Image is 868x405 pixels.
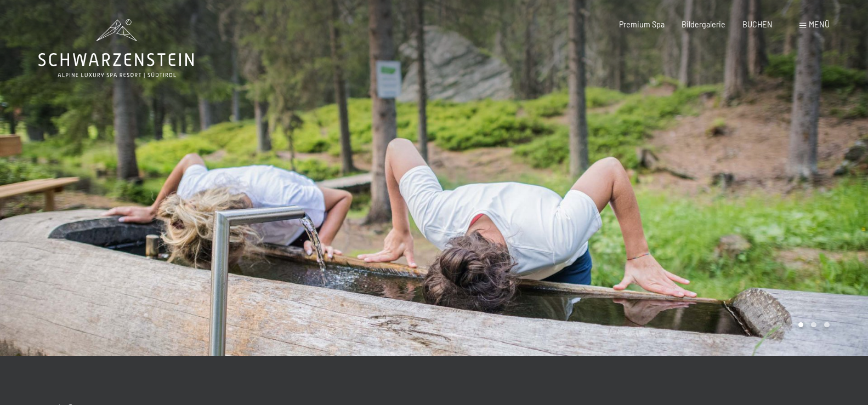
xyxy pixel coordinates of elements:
a: Bildergalerie [682,20,725,29]
div: Carousel Page 1 (Current Slide) [798,322,804,328]
div: Carousel Pagination [795,322,830,328]
div: Carousel Page 2 [811,322,816,328]
a: Premium Spa [619,20,665,29]
span: Menü [809,20,830,29]
div: Carousel Page 3 [824,322,830,328]
a: BUCHEN [742,20,773,29]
